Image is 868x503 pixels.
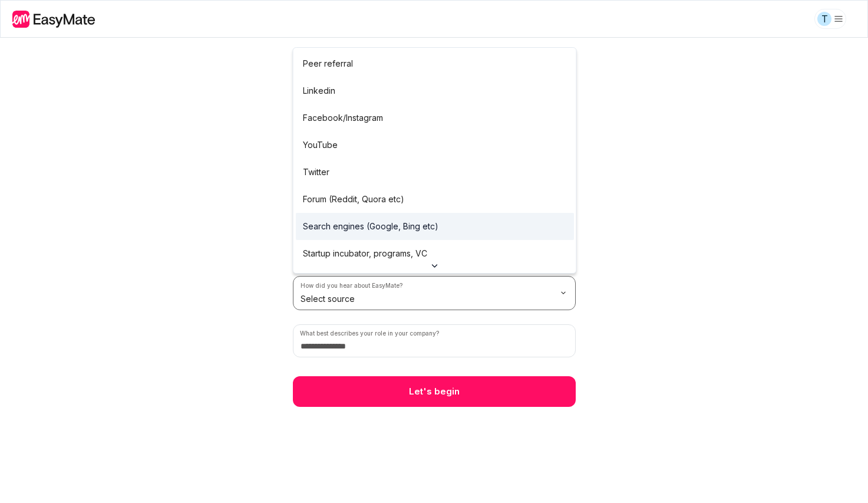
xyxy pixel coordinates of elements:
[303,220,438,233] p: Search engines (Google, Bing etc)
[303,193,404,206] p: Forum (Reddit, Quora etc)
[303,166,329,179] p: Twitter
[303,84,335,97] p: Linkedin
[303,111,383,124] p: Facebook/Instagram
[303,247,427,260] p: Startup incubator, programs, VC
[303,139,338,152] p: YouTube
[303,57,353,70] p: Peer referral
